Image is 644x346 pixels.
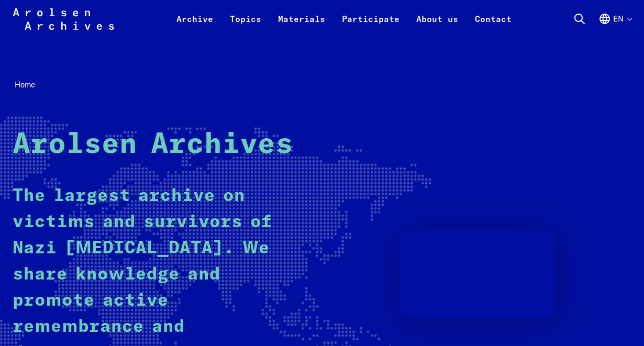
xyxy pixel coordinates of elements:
a: Topics [221,13,270,38]
span: Home [15,80,35,90]
strong: Arolsen Archives [13,130,293,159]
nav: Breadcrumb [13,77,631,93]
nav: Primary [168,6,520,31]
a: Contact [467,13,520,38]
button: English, language selection [598,13,631,38]
a: Participate [334,13,408,38]
a: Archive [168,13,221,38]
a: About us [408,13,467,38]
a: Materials [270,13,334,38]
